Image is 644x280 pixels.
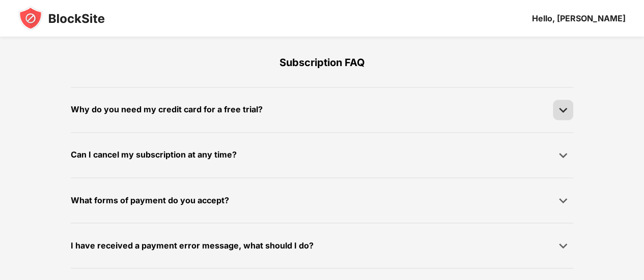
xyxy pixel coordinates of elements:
div: Can I cancel my subscription at any time? [71,147,237,162]
div: Hello, [PERSON_NAME] [532,13,626,23]
div: Why do you need my credit card for a free trial? [71,102,263,117]
div: Subscription FAQ [71,38,573,87]
img: blocksite-icon-black.svg [18,6,105,30]
div: I have received a payment error message, what should I do? [71,238,314,253]
div: What forms of payment do you accept? [71,193,229,207]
